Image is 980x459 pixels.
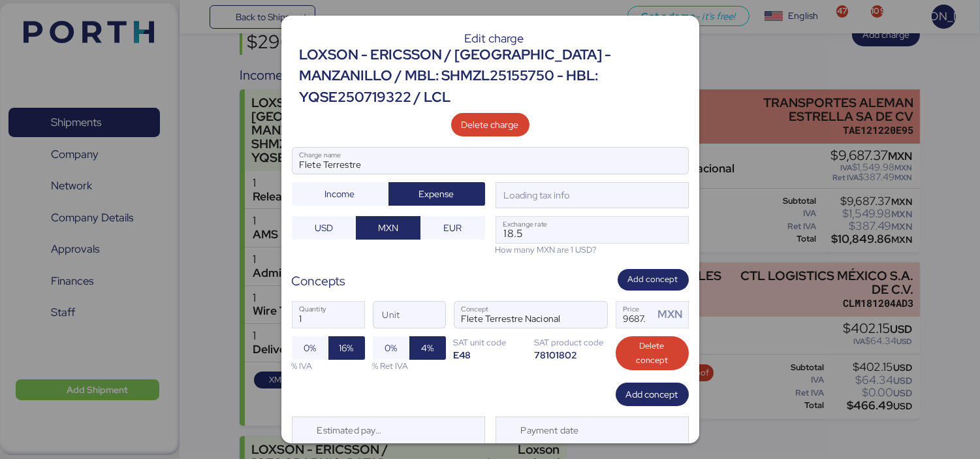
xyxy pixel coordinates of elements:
[616,383,689,406] button: Add concept
[419,186,454,202] span: Expense
[616,336,689,370] button: Delete concept
[421,340,434,356] span: 4%
[378,220,398,236] span: MXN
[535,349,608,361] div: 78101802
[292,336,328,360] button: 0%
[373,302,445,328] input: Unit
[373,336,409,360] button: 0%
[626,387,678,402] span: Add concept
[616,302,654,328] input: Price
[501,188,571,202] div: Loading tax info
[328,336,365,360] button: 16%
[292,148,688,174] input: Charge name
[388,182,485,206] button: Expense
[315,220,333,236] span: USD
[451,113,530,136] button: Delete charge
[462,117,519,133] span: Delete charge
[325,186,355,202] span: Income
[454,349,527,361] div: E48
[292,360,365,372] div: % IVA
[618,269,689,291] button: Add concept
[420,216,485,240] button: EUR
[292,216,356,240] button: USD
[496,244,689,256] div: How many MXN are 1 USD?
[535,336,608,349] div: SAT product code
[292,272,346,291] div: Concepts
[454,302,576,328] input: Concept
[304,340,316,356] span: 0%
[373,360,446,372] div: % Ret IVA
[657,306,688,323] div: MXN
[496,217,688,243] input: Exchange rate
[292,182,388,206] button: Income
[443,220,462,236] span: EUR
[340,340,354,356] span: 16%
[628,272,678,287] span: Add concept
[626,339,678,368] span: Delete concept
[454,336,527,349] div: SAT unit code
[300,44,689,108] div: LOXSON - ERICSSON / [GEOGRAPHIC_DATA] - MANZANILLO / MBL: SHMZL25155750 - HBL: YQSE250719322 / LCL
[409,336,446,360] button: 4%
[580,304,607,332] button: ConceptConcept
[292,302,364,328] input: Quantity
[300,33,689,44] div: Edit charge
[356,216,420,240] button: MXN
[385,340,397,356] span: 0%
